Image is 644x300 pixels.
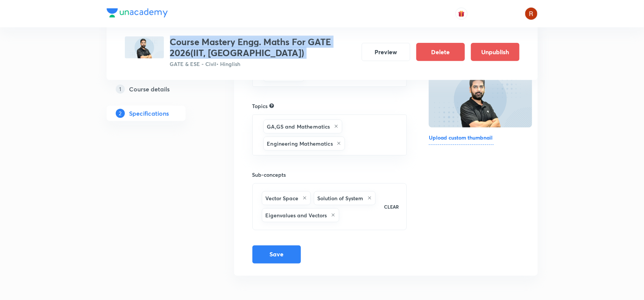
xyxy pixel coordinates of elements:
img: avatar [458,10,465,17]
img: Company Logo [107,8,168,17]
a: 1Course details [107,82,210,97]
h6: Upload custom thumbnail [429,134,494,145]
button: Unpublish [471,43,520,61]
button: Preview [362,43,410,61]
h6: Sub-concepts [252,171,407,179]
h3: Course Mastery Engg. Maths For GATE 2026(IIT, [GEOGRAPHIC_DATA]) [170,36,356,58]
p: CLEAR [384,203,399,210]
button: Delete [416,43,465,61]
button: avatar [455,8,468,20]
p: 1 [116,85,125,94]
img: 6DE1E547-4AAC-4729-B031-F0273B4D6E5E_special_class.png [125,36,164,58]
div: Search for topics [269,102,274,109]
button: Open [402,134,404,136]
h6: Topics [252,102,268,110]
h6: Eigenvalues and Vectors [266,211,327,219]
p: GATE & ESE - Civil • Hinglish [170,60,356,68]
img: Rupsha chowdhury [525,7,538,20]
h6: Engineering Mathematics [267,140,333,148]
h6: Vector Space [266,194,299,202]
a: Company Logo [107,8,168,19]
button: Save [252,245,301,264]
h5: Course details [129,85,170,94]
h5: Specifications [129,109,169,118]
h6: Solution of System [318,194,364,202]
img: Thumbnail [428,69,533,128]
h6: GA,GS and Mathematics [267,123,330,130]
p: 2 [116,109,125,118]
